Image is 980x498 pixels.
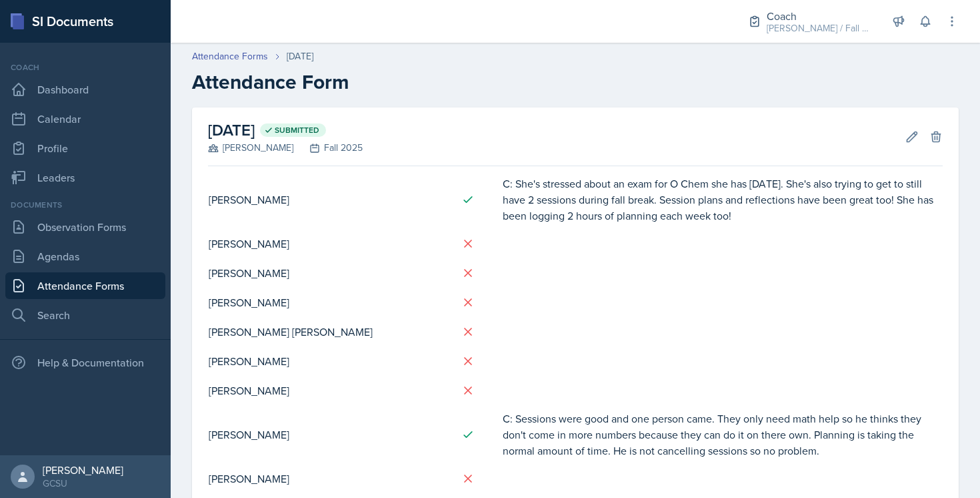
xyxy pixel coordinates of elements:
div: GCSU [43,477,123,490]
td: [PERSON_NAME] [208,346,451,376]
div: [PERSON_NAME] / Fall 2025 [767,21,873,35]
a: Leaders [5,164,165,191]
td: [PERSON_NAME] [208,405,451,464]
span: Submitted [275,125,319,136]
a: Attendance Forms [192,49,268,63]
td: C: Sessions were good and one person came. They only need math help so he thinks they don't come ... [502,405,943,464]
div: Help & Documentation [5,349,165,376]
div: [DATE] [287,49,313,63]
td: [PERSON_NAME] [208,229,451,258]
div: [PERSON_NAME] Fall 2025 [208,141,363,155]
div: Coach [767,8,873,24]
div: Coach [5,61,165,73]
a: Calendar [5,105,165,132]
td: [PERSON_NAME] [208,288,451,317]
div: [PERSON_NAME] [43,463,123,477]
a: Observation Forms [5,214,165,240]
td: C: She's stressed about an exam for O Chem she has [DATE]. She's also trying to get to still have... [502,170,943,229]
td: [PERSON_NAME] [208,170,451,229]
a: Agendas [5,243,165,270]
a: Profile [5,135,165,162]
h2: [DATE] [208,118,363,142]
div: Documents [5,199,165,211]
a: Attendance Forms [5,272,165,299]
td: [PERSON_NAME] [208,464,451,493]
td: [PERSON_NAME] [208,376,451,405]
a: Dashboard [5,76,165,103]
td: [PERSON_NAME] [PERSON_NAME] [208,317,451,346]
h2: Attendance Form [192,70,959,94]
td: [PERSON_NAME] [208,258,451,288]
a: Search [5,302,165,328]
